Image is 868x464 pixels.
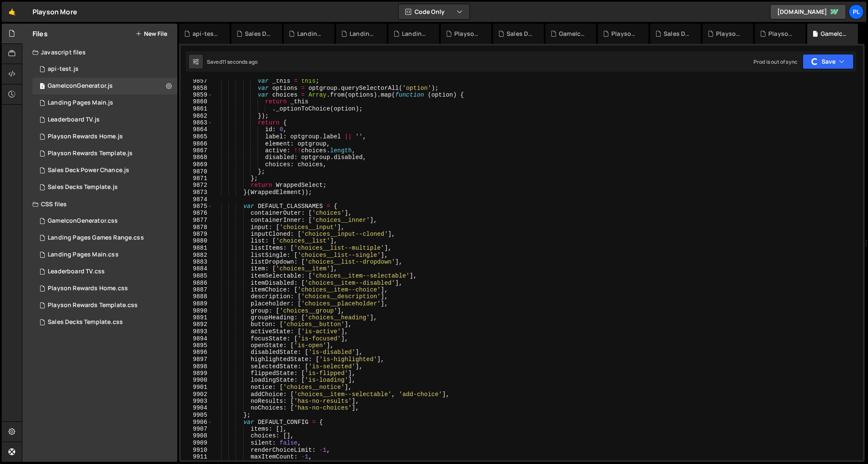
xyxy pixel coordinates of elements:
[48,251,119,259] div: Landing Pages Main.css
[48,302,138,309] div: Playson Rewards Template.css
[181,259,213,266] div: 9883
[181,119,213,127] div: 9863
[507,30,534,38] div: Sales Decks Template.css
[40,84,45,90] span: 1
[181,133,213,140] div: 9865
[181,252,213,259] div: 9882
[22,196,177,213] div: CSS files
[181,265,213,272] div: 9884
[181,203,213,210] div: 9875
[207,58,258,65] div: Saved
[222,58,258,65] div: 11 seconds ago
[2,2,22,22] a: 🤙
[48,167,129,174] div: Sales Deck Power Chance.js
[181,412,213,419] div: 9905
[181,175,213,182] div: 9871
[33,78,177,94] div: 15074/40030.js
[181,140,213,148] div: 9866
[48,217,118,225] div: GameIconGenerator.css
[181,335,213,343] div: 9894
[33,94,177,111] div: 15074/39395.js
[770,4,846,19] a: [DOMAIN_NAME]
[48,65,79,73] div: api-test.js
[181,224,213,231] div: 9878
[181,168,213,175] div: 9870
[181,447,213,454] div: 9910
[22,44,177,61] div: Javascript files
[48,133,123,140] div: Playson Rewards Home.js
[181,440,213,447] div: 9909
[181,453,213,461] div: 9911
[754,58,797,65] div: Prod is out of sync
[402,30,429,38] div: Landing Pages Main.js
[193,30,220,38] div: api-test.js
[181,349,213,356] div: 9896
[181,286,213,294] div: 9887
[33,162,177,179] div: 15074/40743.js
[181,419,213,426] div: 9906
[181,356,213,363] div: 9897
[181,405,213,412] div: 9904
[181,342,213,349] div: 9895
[181,426,213,433] div: 9907
[181,391,213,398] div: 9902
[33,314,177,331] div: 15074/39398.css
[48,116,100,124] div: Leaderboard TV.js
[181,237,213,245] div: 9880
[768,30,795,38] div: Playson Rewards Home.js
[33,111,177,128] div: 15074/39404.js
[664,30,691,38] div: Sales Deck Power Chance.js
[181,370,213,377] div: 9899
[803,54,854,69] button: Save
[181,363,213,370] div: 9898
[48,183,118,191] div: Sales Decks Template.js
[181,126,213,133] div: 9864
[181,147,213,154] div: 9867
[181,161,213,168] div: 9869
[33,7,77,17] div: Playson More
[181,300,213,308] div: 9889
[181,182,213,189] div: 9872
[48,99,113,107] div: Landing Pages Main.js
[181,377,213,384] div: 9900
[48,285,128,292] div: Playson Rewards Home.css
[33,179,177,196] div: 15074/39399.js
[350,30,377,38] div: Landing Pages Main.css
[297,30,324,38] div: Landing Pages Games Range.css
[399,4,469,19] button: Code Only
[181,398,213,405] div: 9903
[181,272,213,280] div: 9885
[181,308,213,315] div: 9890
[181,210,213,217] div: 9876
[181,78,213,85] div: 9857
[33,128,177,145] div: 15074/39403.js
[181,384,213,391] div: 9901
[454,30,481,38] div: Playson Rewards Home.css
[181,321,213,328] div: 9892
[821,30,848,38] div: GameIconGenerator.js
[181,105,213,113] div: 9861
[181,314,213,321] div: 9891
[33,29,48,38] h2: Files
[48,150,133,157] div: Playson Rewards Template.js
[33,280,177,297] div: 15074/39402.css
[181,196,213,203] div: 9874
[181,432,213,440] div: 9908
[849,4,864,19] a: pl
[33,246,177,263] div: 15074/39400.css
[33,263,177,280] div: 15074/39405.css
[33,145,177,162] div: 15074/39397.js
[136,30,167,37] button: New File
[559,30,586,38] div: GameIconGenerator.css
[245,30,272,38] div: Sales Decks Template.js
[181,293,213,300] div: 9888
[181,154,213,161] div: 9868
[33,61,177,78] div: 15074/45984.js
[181,92,213,99] div: 9859
[181,189,213,196] div: 9873
[33,229,177,246] div: 15074/39401.css
[181,85,213,92] div: 9858
[48,234,144,242] div: Landing Pages Games Range.css
[181,245,213,252] div: 9881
